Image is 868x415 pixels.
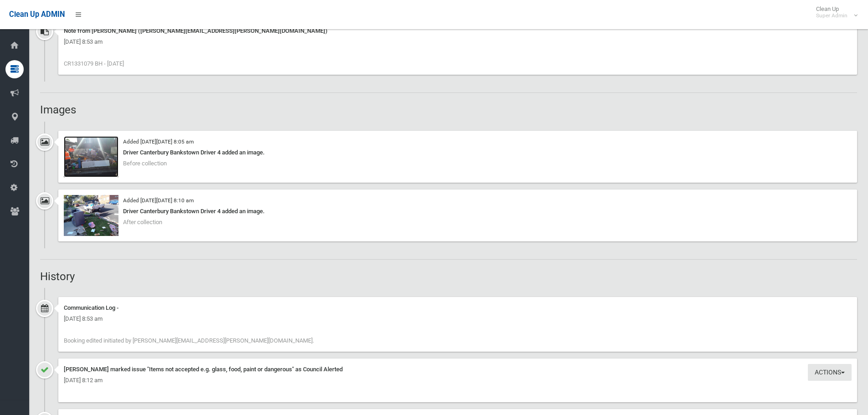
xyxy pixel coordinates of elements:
[9,10,65,19] span: Clean Up ADMIN
[123,219,162,225] span: After collection
[64,195,118,236] img: 2025-09-2408.10.091298799306221646322.jpg
[64,206,852,217] div: Driver Canterbury Bankstown Driver 4 added an image.
[816,12,847,19] small: Super Admin
[64,60,124,67] span: CR1331079 BH - [DATE]
[64,302,852,313] div: Communication Log -
[64,147,852,158] div: Driver Canterbury Bankstown Driver 4 added an image.
[64,337,314,344] span: Booking edited initiated by [PERSON_NAME][EMAIL_ADDRESS][PERSON_NAME][DOMAIN_NAME].
[123,138,194,145] small: Added [DATE][DATE] 8:05 am
[64,313,852,324] div: [DATE] 8:53 am
[40,271,857,282] h2: History
[123,160,167,167] span: Before collection
[812,5,857,19] span: Clean Up
[123,197,194,204] small: Added [DATE][DATE] 8:10 am
[64,375,852,386] div: [DATE] 8:12 am
[64,26,852,36] div: Note from [PERSON_NAME] ([PERSON_NAME][EMAIL_ADDRESS][PERSON_NAME][DOMAIN_NAME])
[64,136,118,177] img: 2025-09-2408.05.105144570190974423036.jpg
[40,104,857,116] h2: Images
[64,364,852,375] div: [PERSON_NAME] marked issue "Items not accepted e.g. glass, food, paint or dangerous" as Council A...
[808,364,852,381] button: Actions
[64,36,852,47] div: [DATE] 8:53 am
